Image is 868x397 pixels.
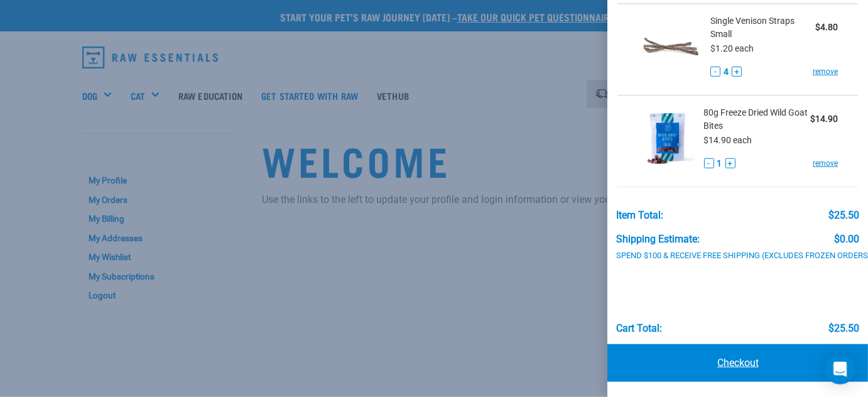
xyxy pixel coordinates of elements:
[616,234,700,245] div: Shipping Estimate:
[637,14,701,79] img: Venison Straps Small
[828,323,859,334] div: $25.50
[616,210,663,221] div: Item Total:
[725,158,735,168] button: +
[724,65,729,79] span: 4
[825,354,855,384] div: Open Intercom Messenger
[710,14,815,41] span: Single Venison Straps Small
[813,66,838,77] a: remove
[637,106,694,171] img: Freeze Dried Wild Goat Bites
[607,344,868,382] a: Checkout
[704,135,752,145] span: $14.90 each
[828,210,859,221] div: $25.50
[710,67,720,77] button: -
[704,158,714,168] button: -
[704,106,810,133] span: 80g Freeze Dried Wild Goat Bites
[717,157,722,170] span: 1
[810,114,838,124] strong: $14.90
[815,22,838,32] strong: $4.80
[710,43,754,53] span: $1.20 each
[616,323,662,334] div: Cart total:
[732,67,742,77] button: +
[813,158,838,169] a: remove
[834,234,859,245] div: $0.00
